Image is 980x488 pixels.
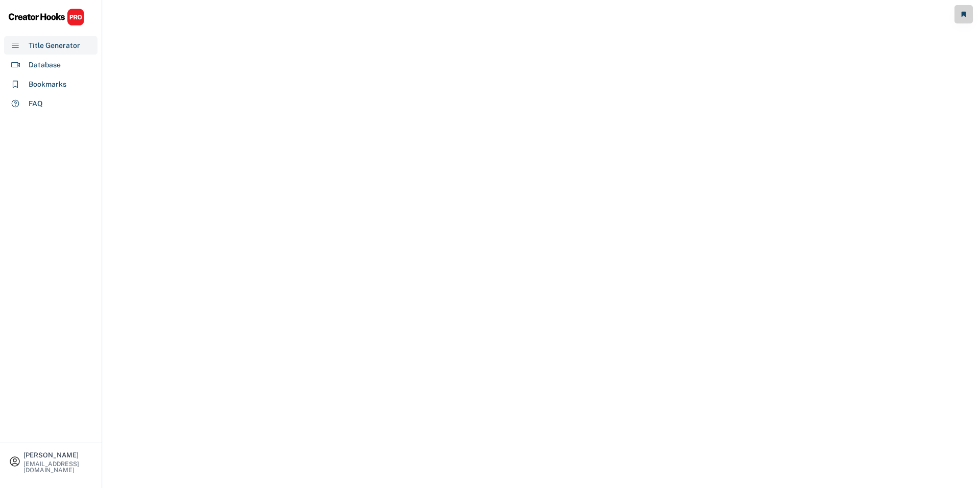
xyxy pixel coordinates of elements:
[23,461,93,473] div: [EMAIL_ADDRESS][DOMAIN_NAME]
[29,79,66,90] div: Bookmarks
[23,452,93,458] div: [PERSON_NAME]
[8,8,85,26] img: CHPRO%20Logo.svg
[29,60,61,70] div: Database
[29,40,80,51] div: Title Generator
[29,98,43,109] div: FAQ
